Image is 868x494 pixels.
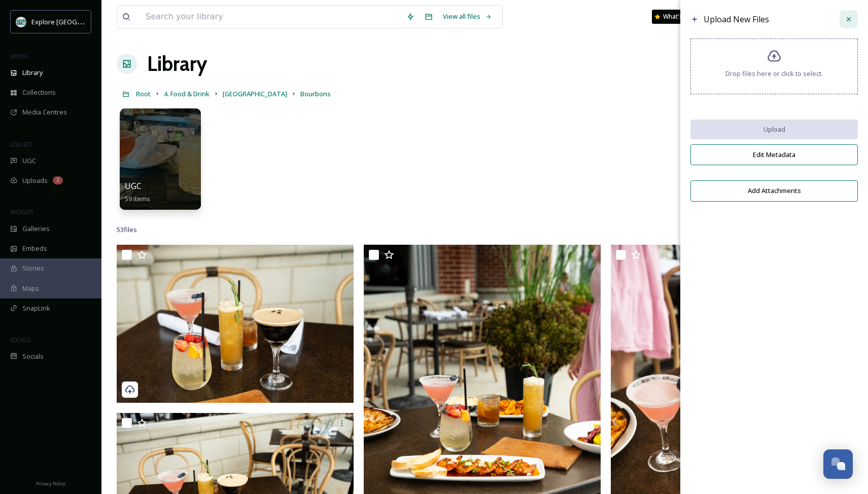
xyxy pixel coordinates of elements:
img: Bourbons August 2025-8.jpg [117,245,354,403]
span: Maps [22,284,39,293]
span: Collections [22,88,56,97]
span: Embeds [22,244,47,253]
button: Add Attachments [690,180,858,201]
a: What's New [652,10,703,24]
span: Root [136,89,151,98]
button: Edit Metadata [690,144,858,165]
span: Privacy Policy [36,480,65,487]
img: 67e7af72-b6c8-455a-acf8-98e6fe1b68aa.avif [16,17,26,27]
span: COLLECT [10,140,32,148]
span: 53 file s [117,225,137,235]
span: Bourbons [300,89,331,98]
span: Galleries [22,224,50,234]
span: Upload New Files [704,14,769,25]
a: UGC59 items [125,181,150,203]
span: Explore [GEOGRAPHIC_DATA][PERSON_NAME] [31,17,171,26]
input: Search your library [141,6,401,28]
span: Uploads [22,176,48,185]
a: Library [147,49,207,79]
button: Open Chat [823,449,853,479]
a: Bourbons [300,88,331,100]
span: WIDGETS [10,208,33,216]
span: Library [22,68,43,78]
div: 2 [53,176,63,184]
span: [GEOGRAPHIC_DATA] [223,89,287,98]
a: 4. Food & Drink [164,88,210,100]
span: UGC [125,180,142,192]
button: Upload [690,120,858,139]
span: Socials [22,352,44,361]
a: Privacy Policy [36,477,65,489]
a: [GEOGRAPHIC_DATA] [223,88,287,100]
span: Media Centres [22,107,67,117]
span: UGC [22,156,36,166]
a: Root [136,88,151,100]
span: SOCIALS [10,336,30,344]
span: SnapLink [22,303,50,313]
span: 4. Food & Drink [164,89,210,98]
span: Stories [22,263,44,273]
a: View all files [438,7,497,26]
span: MEDIA [10,52,28,60]
span: Drop files here or click to select. [725,69,823,79]
span: 59 items [125,194,150,203]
